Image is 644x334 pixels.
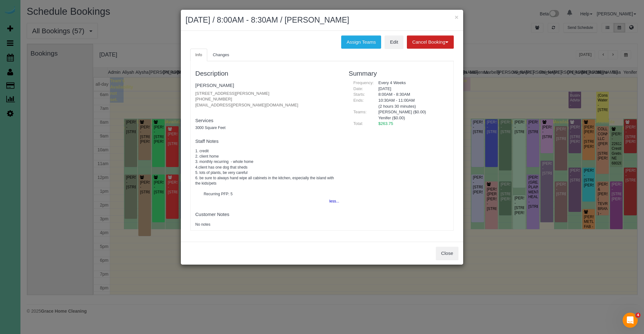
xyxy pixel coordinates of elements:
p: [STREET_ADDRESS][PERSON_NAME] [PHONE_NUMBER] [EMAIL_ADDRESS][PERSON_NAME][DOMAIN_NAME] [195,91,339,108]
a: Info [190,49,207,62]
span: Changes [213,52,229,57]
span: Info [195,52,202,57]
a: [PERSON_NAME] [195,83,234,88]
h4: Services [195,118,339,123]
button: × [455,14,458,20]
span: Total: [353,121,363,126]
span: Date: [353,86,363,91]
li: Yenifer ($0.00) [378,115,444,121]
h2: [DATE] / 8:00AM - 8:30AM / [PERSON_NAME] [186,14,458,26]
h3: Description [195,70,339,77]
h4: Staff Notes [195,139,339,144]
span: Teams: [353,110,367,114]
h5: 3000 Square Feet [195,126,339,130]
button: Assign Teams [341,35,381,49]
div: Every 4 Weeks [374,80,449,86]
div: 8:00AM - 8:30AM [374,92,449,98]
span: Starts: [353,92,365,97]
span: Ends: [353,98,364,103]
h3: Summary [349,70,449,77]
span: $263.75 [378,121,393,126]
pre: 1. credit 2. client home 3. monthly recurring - whole home 4.client has one dog that sheds 5. lot... [195,148,339,197]
button: Close [436,247,458,260]
span: Frequency: [353,80,374,85]
span: 4 [636,313,641,318]
pre: No notes [195,222,339,227]
a: Edit [385,35,403,49]
div: 10:30AM - 11:00AM (2 hours 30 minutes) [374,98,449,109]
button: less... [325,197,339,206]
button: Cancel Booking [407,35,454,49]
a: Changes [208,49,234,62]
iframe: Intercom live chat [623,313,638,328]
h4: Customer Notes [195,212,339,217]
li: [PERSON_NAME] ($0.00) [378,109,444,115]
div: [DATE] [374,86,449,92]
